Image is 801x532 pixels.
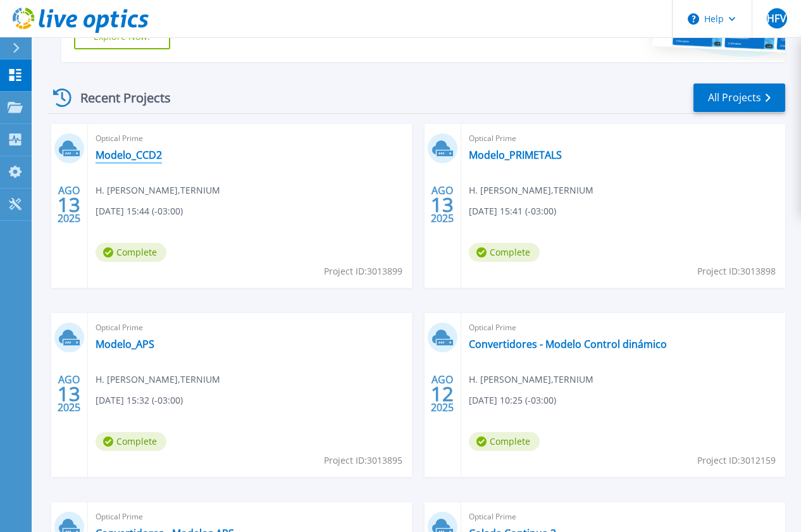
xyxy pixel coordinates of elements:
span: [DATE] 15:32 (-03:00) [96,393,183,407]
span: Optical Prime [469,510,778,524]
span: H. [PERSON_NAME] , TERNIUM [96,183,220,197]
span: Optical Prime [469,132,778,145]
span: Complete [469,243,540,262]
span: 13 [58,388,80,399]
span: HFV [767,13,786,23]
span: Project ID: 3013898 [697,264,776,278]
a: Modelo_PRIMETALS [469,149,562,161]
span: Project ID: 3012159 [697,454,776,467]
span: Optical Prime [96,510,404,524]
span: 13 [431,199,454,210]
div: AGO 2025 [430,182,454,228]
span: H. [PERSON_NAME] , TERNIUM [469,373,593,387]
div: Recent Projects [49,82,188,113]
span: 12 [431,388,454,399]
span: [DATE] 15:41 (-03:00) [469,204,556,218]
span: H. [PERSON_NAME] , TERNIUM [469,183,593,197]
span: H. [PERSON_NAME] , TERNIUM [96,373,220,387]
a: Modelo_CCD2 [96,149,162,161]
span: 13 [58,199,80,210]
div: AGO 2025 [57,371,81,417]
span: Optical Prime [96,132,404,145]
span: Complete [96,243,166,262]
span: Optical Prime [96,321,404,335]
a: Modelo_APS [96,338,154,350]
span: [DATE] 15:44 (-03:00) [96,204,183,218]
span: [DATE] 10:25 (-03:00) [469,393,556,407]
a: All Projects [693,84,785,112]
div: AGO 2025 [430,371,454,417]
div: AGO 2025 [57,182,81,228]
a: Convertidores - Modelo Control dinámico [469,338,667,350]
span: Project ID: 3013895 [324,454,402,467]
span: Complete [96,432,166,451]
span: Optical Prime [469,321,778,335]
span: Project ID: 3013899 [324,264,402,278]
span: Complete [469,432,540,451]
